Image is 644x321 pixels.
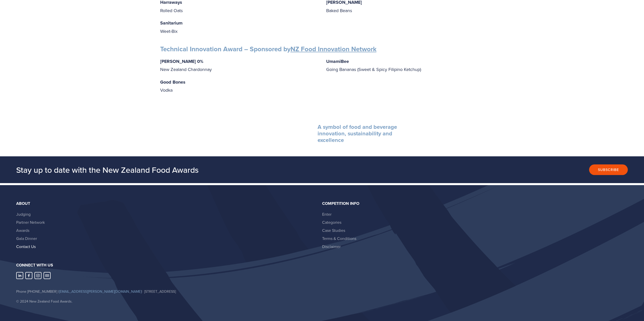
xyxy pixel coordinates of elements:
strong: Technical Innovation Award – Sponsored by [160,44,377,54]
a: NZ Food Innovation Network [290,44,377,54]
a: LinkedIn [16,272,23,279]
a: Categories [322,219,341,225]
a: Disclaimer [322,244,341,249]
p: Phone [PHONE_NUMBER] | | [STREET_ADDRESS] [16,288,318,295]
div: Competition Info [322,201,624,206]
a: nzfoodawards@massey.ac.nz [44,272,51,279]
p: Vodka [160,78,318,94]
strong: [PERSON_NAME] 0% [160,58,203,65]
p: © 2024 New Zealand Food Awards. [16,298,318,305]
p: Weet-Bix [160,19,318,35]
a: Abbie Harris [25,272,32,279]
a: Terms & Conditions [322,236,356,241]
button: Subscribe [589,164,628,175]
a: Partner Network [16,219,45,225]
strong: Good Bones [160,79,185,85]
strong: A symbol of food and beverage innovation, sustainability and excellence [318,123,399,144]
a: [EMAIL_ADDRESS][PERSON_NAME][DOMAIN_NAME] [59,289,141,294]
a: Contact Us [16,244,36,249]
h2: Stay up to date with the New Zealand Food Awards [16,165,421,175]
a: Judging [16,211,31,217]
a: Instagram [34,272,41,279]
div: About [16,201,318,206]
strong: Sanitarium [160,20,182,26]
a: Enter [322,211,331,217]
p: Going Bananas (Sweet & Spicy Filipino Ketchup) [326,57,484,73]
a: Gala Dinner [16,236,37,241]
a: Case Studies [322,228,345,233]
strong: UmamiBee [326,58,349,65]
h3: Connect with us [16,263,318,268]
p: New Zealand Chardonnay [160,57,318,73]
a: Awards [16,228,29,233]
